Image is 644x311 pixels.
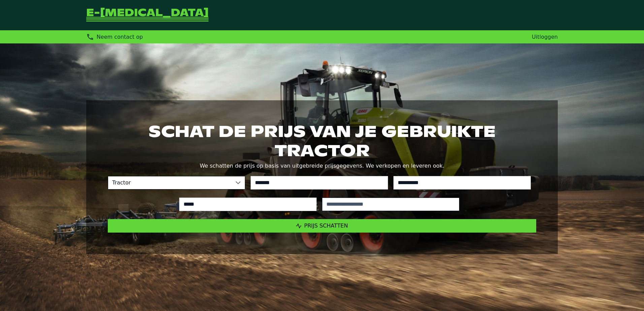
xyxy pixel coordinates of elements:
[108,161,536,171] p: We schatten de prijs op basis van uitgebreide prijsgegevens. We verkopen en leveren ook.
[108,122,536,160] h1: Schat de prijs van je gebruikte tractor
[532,34,558,40] a: Uitloggen
[304,222,348,229] span: Prijs schatten
[97,34,143,40] span: Neem contact op
[108,219,536,233] button: Prijs schatten
[86,33,143,41] div: Neem contact op
[108,176,231,189] span: Tractor
[86,8,208,22] a: Terug naar de startpagina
